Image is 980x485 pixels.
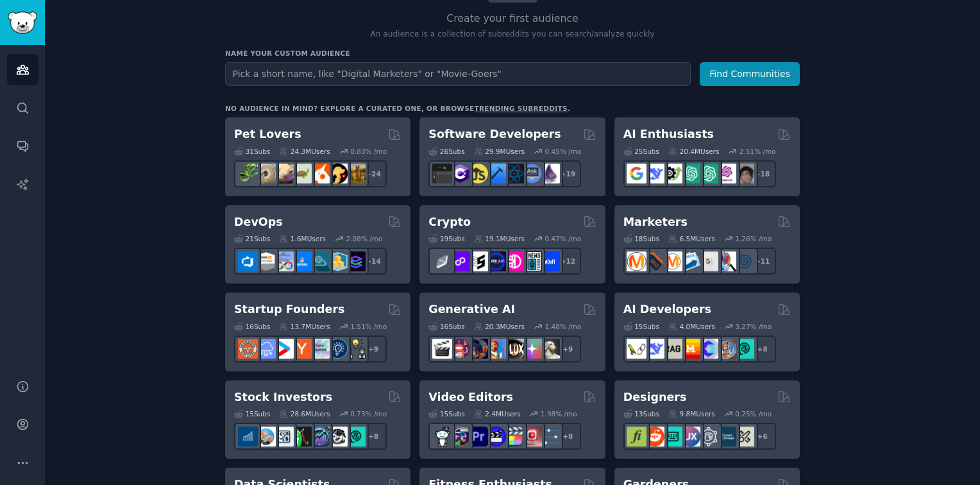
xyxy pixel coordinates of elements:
[428,147,464,156] div: 26 Sub s
[540,164,560,183] img: elixir
[234,214,283,230] h2: DevOps
[668,234,715,243] div: 6.5M Users
[645,164,664,183] img: DeepSeek
[360,423,387,450] div: + 8
[627,339,646,359] img: LangChain
[680,164,700,183] img: chatgpt_promptDesign
[645,427,664,447] img: logodesign
[749,336,776,362] div: + 8
[623,302,711,318] h2: AI Developers
[522,164,542,183] img: AskComputerScience
[8,12,37,34] img: GummySearch logo
[623,409,659,418] div: 13 Sub s
[623,322,659,331] div: 15 Sub s
[623,389,687,405] h2: Designers
[428,126,561,142] h2: Software Developers
[504,164,524,183] img: reactnative
[234,234,270,243] div: 21 Sub s
[234,126,301,142] h2: Pet Lovers
[627,251,646,271] img: content_marketing
[432,251,452,271] img: ethfinance
[450,251,470,271] img: 0xPolygon
[623,147,659,156] div: 25 Sub s
[698,339,718,359] img: OpenSourceAI
[256,427,276,447] img: ValueInvesting
[749,423,776,450] div: + 6
[428,234,464,243] div: 19 Sub s
[238,339,258,359] img: EntrepreneurRideAlong
[328,339,348,359] img: Entrepreneurship
[360,336,387,362] div: + 9
[274,251,294,271] img: Docker_DevOps
[468,164,488,183] img: learnjavascript
[428,389,513,405] h2: Video Editors
[346,251,366,271] img: PlatformEngineers
[700,62,800,86] button: Find Communities
[432,164,452,183] img: software
[554,423,581,450] div: + 8
[522,339,542,359] img: starryai
[716,427,736,447] img: learndesign
[256,339,276,359] img: SaaS
[225,62,691,86] input: Pick a short name, like "Digital Marketers" or "Movie-Goers"
[279,234,326,243] div: 1.6M Users
[486,251,506,271] img: web3
[225,29,800,40] p: An audience is a collection of subreddits you can search/analyze quickly
[346,234,383,243] div: 2.08 % /mo
[504,251,524,271] img: defiblockchain
[668,322,715,331] div: 4.0M Users
[663,339,682,359] img: Rag
[274,427,294,447] img: Forex
[734,164,754,183] img: ArtificalIntelligence
[749,160,776,187] div: + 18
[734,339,754,359] img: AIDevelopersSociety
[623,126,714,142] h2: AI Enthusiasts
[668,409,715,418] div: 9.8M Users
[225,49,800,58] h3: Name your custom audience
[350,409,387,418] div: 0.73 % /mo
[522,251,542,271] img: CryptoNews
[328,164,348,183] img: PetAdvice
[554,248,581,275] div: + 12
[698,164,718,183] img: chatgpt_prompts_
[292,251,312,271] img: DevOpsLinks
[428,409,464,418] div: 15 Sub s
[468,427,488,447] img: premiere
[739,147,776,156] div: 2.51 % /mo
[428,322,464,331] div: 16 Sub s
[663,427,682,447] img: UI_Design
[680,427,700,447] img: UXDesign
[450,427,470,447] img: editors
[328,427,348,447] img: swingtrading
[541,409,577,418] div: 1.98 % /mo
[346,427,366,447] img: technicalanalysis
[279,147,330,156] div: 24.3M Users
[468,339,488,359] img: deepdream
[310,251,330,271] img: platformengineering
[234,389,332,405] h2: Stock Investors
[238,164,258,183] img: herpetology
[234,147,270,156] div: 31 Sub s
[734,427,754,447] img: UX_Design
[310,164,330,183] img: cockatiel
[279,409,330,418] div: 28.6M Users
[627,427,646,447] img: typography
[238,427,258,447] img: dividends
[234,409,270,418] div: 15 Sub s
[474,105,567,112] a: trending subreddits
[554,160,581,187] div: + 19
[680,339,700,359] img: MistralAI
[735,322,772,331] div: 3.27 % /mo
[735,409,772,418] div: 0.25 % /mo
[346,164,366,183] img: dogbreed
[486,427,506,447] img: VideoEditors
[545,322,582,331] div: 1.48 % /mo
[680,251,700,271] img: Emailmarketing
[698,251,718,271] img: googleads
[234,302,344,318] h2: Startup Founders
[735,234,772,243] div: 1.26 % /mo
[645,339,664,359] img: DeepSeek
[504,339,524,359] img: FluxAI
[474,322,525,331] div: 20.3M Users
[486,339,506,359] img: sdforall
